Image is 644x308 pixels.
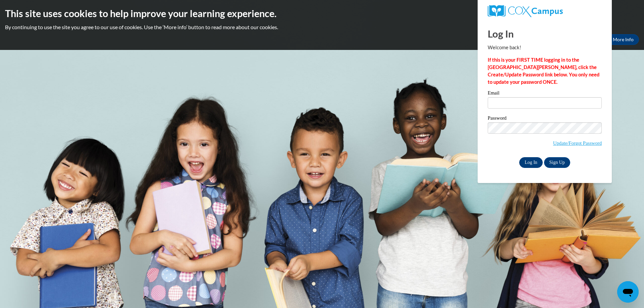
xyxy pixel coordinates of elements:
p: Welcome back! [488,44,602,51]
label: Email [488,90,602,97]
a: Sign Up [544,157,570,168]
h2: This site uses cookies to help improve your learning experience. [5,7,639,20]
h1: Log In [488,27,602,41]
iframe: Button to launch messaging window [617,281,639,303]
label: Password [488,116,602,122]
a: More Info [607,34,639,45]
img: COX Campus [488,5,563,17]
strong: If this is your FIRST TIME logging in to the [GEOGRAPHIC_DATA][PERSON_NAME], click the Create/Upd... [488,57,599,85]
p: By continuing to use the site you agree to our use of cookies. Use the ‘More info’ button to read... [5,23,639,31]
a: COX Campus [488,5,602,17]
a: Update/Forgot Password [553,140,602,146]
input: Log In [519,157,543,168]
